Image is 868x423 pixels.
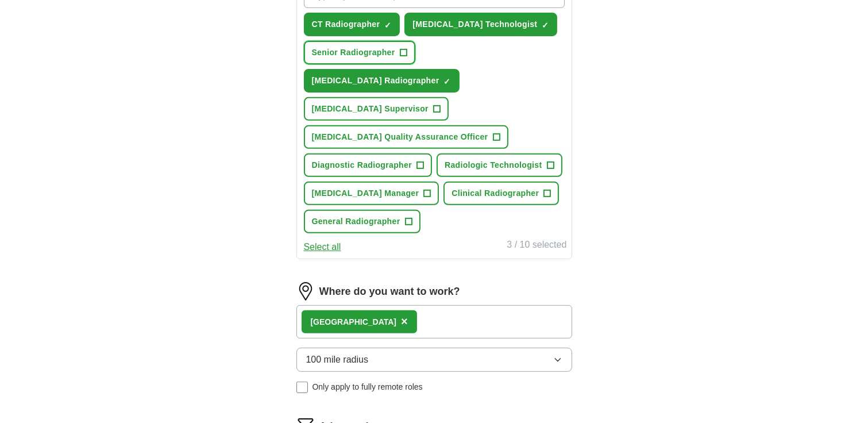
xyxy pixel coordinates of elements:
button: Radiologic Technologist [437,153,562,177]
img: location.png [296,282,315,301]
span: ✓ [384,21,391,30]
span: [MEDICAL_DATA] Technologist [412,18,537,30]
button: [MEDICAL_DATA] Radiographer✓ [304,69,460,93]
div: 3 / 10 selected [507,238,566,254]
span: [MEDICAL_DATA] Radiographer [312,75,439,87]
span: [MEDICAL_DATA] Supervisor [312,103,429,115]
button: Select all [304,240,341,254]
span: Senior Radiographer [312,47,395,59]
button: Senior Radiographer [304,41,415,64]
span: [MEDICAL_DATA] Quality Assurance Officer [312,131,488,143]
button: Diagnostic Radiographer [304,153,433,177]
input: Only apply to fully remote roles [296,382,308,393]
span: Diagnostic Radiographer [312,159,412,171]
button: General Radiographer [304,210,421,233]
span: 100 mile radius [306,353,369,367]
button: 100 mile radius [296,348,572,372]
span: × [401,315,408,328]
button: [MEDICAL_DATA] Quality Assurance Officer [304,125,508,149]
span: Clinical Radiographer [452,187,539,199]
button: Clinical Radiographer [443,182,559,205]
label: Where do you want to work? [319,284,460,299]
div: [GEOGRAPHIC_DATA] [311,316,397,328]
span: ✓ [542,21,549,30]
span: Radiologic Technologist [445,159,542,171]
span: General Radiographer [312,216,400,228]
button: [MEDICAL_DATA] Manager [304,182,439,205]
span: [MEDICAL_DATA] Manager [312,187,419,199]
button: [MEDICAL_DATA] Supervisor [304,97,449,121]
button: × [401,313,408,330]
span: Only apply to fully remote roles [313,381,423,393]
span: ✓ [444,77,451,86]
button: [MEDICAL_DATA] Technologist✓ [404,13,557,36]
button: CT Radiographer✓ [304,13,400,36]
span: CT Radiographer [312,18,380,30]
